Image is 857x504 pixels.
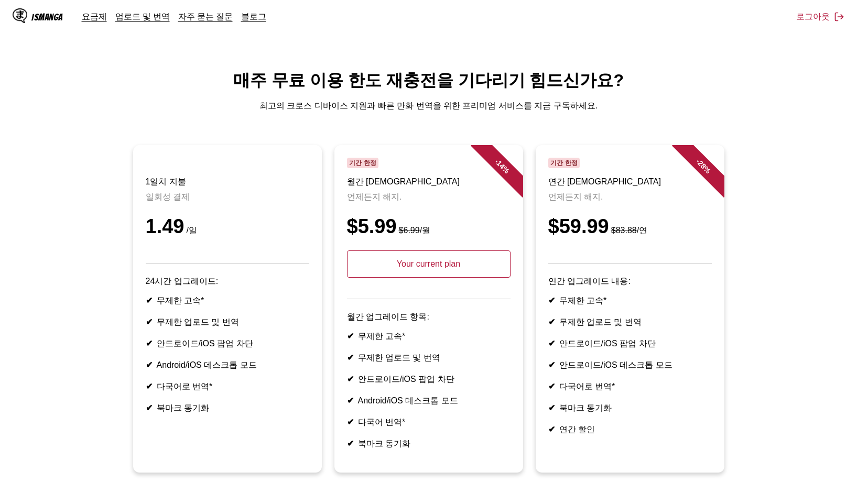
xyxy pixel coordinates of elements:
[184,226,197,235] small: /일
[470,135,533,198] div: - 14 %
[548,215,712,238] div: $59.99
[548,158,580,168] span: 기간 한정
[548,403,712,414] li: 북마크 동기화
[13,8,27,23] img: IsManga Logo
[548,382,555,391] b: ✔
[115,11,170,21] a: 업로드 및 번역
[548,425,555,434] b: ✔
[146,403,309,414] li: 북마크 동기화
[347,396,511,407] li: Android/iOS 데스크톱 모드
[548,317,555,326] b: ✔
[548,317,712,328] li: 무제한 업로드 및 번역
[146,382,153,391] b: ✔
[347,374,511,385] li: 안드로이드/iOS 팝업 차단
[548,296,555,305] b: ✔
[548,295,712,306] li: 무제한 고속*
[241,11,266,21] a: 블로그
[146,338,309,349] li: 안드로이드/iOS 팝업 차단
[548,276,712,287] p: 연간 업그레이드 내용:
[146,215,309,238] div: 1.49
[347,417,511,428] li: 다국어 번역*
[347,439,511,450] li: 북마크 동기화
[834,12,844,22] img: Sign out
[548,360,555,369] b: ✔
[347,418,354,426] b: ✔
[671,135,734,198] div: - 28 %
[548,338,712,349] li: 안드로이드/iOS 팝업 차단
[31,12,63,22] div: IsManga
[548,403,555,412] b: ✔
[347,158,379,168] span: 기간 한정
[146,177,309,188] h3: 1일치 지불
[146,403,153,412] b: ✔
[8,69,849,92] h1: 매주 무료 이용 한도 재충전을 기다리기 힘드신가요?
[178,11,233,21] a: 자주 묻는 질문
[548,177,712,188] h3: 연간 [DEMOGRAPHIC_DATA]
[609,226,647,235] small: /연
[397,226,431,235] small: /월
[146,295,309,306] li: 무제한 고속*
[548,192,712,203] p: 언제든지 해지.
[146,192,309,203] p: 일회성 결제
[82,11,107,21] a: 요금제
[13,8,82,25] a: IsManga LogoIsManga
[796,11,844,23] button: 로그아웃
[548,360,712,371] li: 안드로이드/iOS 데스크톱 모드
[611,226,637,235] s: $83.88
[347,250,511,278] p: Your current plan
[347,215,511,238] div: $5.99
[347,375,354,384] b: ✔
[146,381,309,392] li: 다국어로 번역*
[146,360,153,369] b: ✔
[146,296,153,305] b: ✔
[8,101,849,112] p: 최고의 크로스 디바이스 지원과 빠른 만화 번역을 위한 프리미엄 서비스를 지금 구독하세요.
[548,339,555,348] b: ✔
[347,177,511,188] h3: 월간 [DEMOGRAPHIC_DATA]
[347,353,511,364] li: 무제한 업로드 및 번역
[399,226,420,235] s: $6.99
[146,360,309,371] li: Android/iOS 데스크톱 모드
[347,396,354,405] b: ✔
[347,353,354,362] b: ✔
[347,331,511,342] li: 무제한 고속*
[146,339,153,348] b: ✔
[146,276,309,287] p: 24시간 업그레이드:
[146,317,309,328] li: 무제한 업로드 및 번역
[146,317,153,326] b: ✔
[347,312,511,323] p: 월간 업그레이드 항목:
[347,332,354,341] b: ✔
[347,192,511,203] p: 언제든지 해지.
[347,439,354,448] b: ✔
[548,381,712,392] li: 다국어로 번역*
[548,424,712,435] li: 연간 할인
